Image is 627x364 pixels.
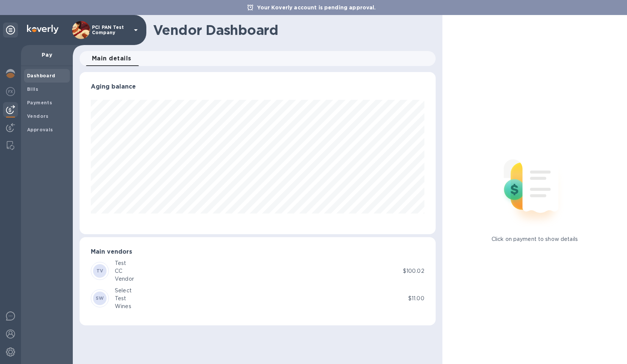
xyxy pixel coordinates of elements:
b: TV [96,268,104,274]
p: Your Koverly account is pending approval. [253,4,379,11]
div: Test [115,259,134,267]
h3: Main vendors [91,248,424,256]
b: Bills [27,86,38,92]
div: Select [115,287,132,295]
p: $100.02 [403,267,424,275]
span: Main details [92,53,131,64]
img: Logo [27,25,59,34]
b: Vendors [27,113,49,119]
b: Dashboard [27,73,56,78]
img: Foreign exchange [6,87,15,96]
p: $11.00 [408,295,424,302]
h3: Aging balance [91,83,424,90]
h1: Vendor Dashboard [153,22,430,38]
b: Payments [27,100,52,105]
div: Test [115,295,132,302]
b: SW [96,295,104,301]
b: Approvals [27,127,53,132]
p: PCI PAN Test Company [92,25,129,35]
div: CC [115,267,134,275]
p: Click on payment to show details [492,235,578,243]
div: Vendor [115,275,134,283]
div: Wines [115,302,132,310]
p: Pay [27,51,67,59]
